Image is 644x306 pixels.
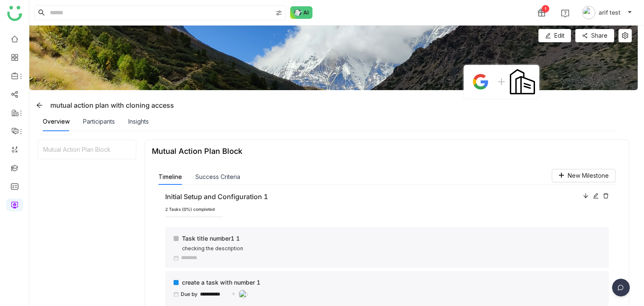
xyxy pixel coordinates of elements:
[599,8,621,17] span: arif test
[290,6,313,19] img: ask-buddy-normal.svg
[174,234,602,243] div: Task title number1 1
[568,171,609,180] span: New Milestone
[239,290,248,299] img: 684abccfde261c4b36a4c026
[152,147,242,156] div: Mutual Action Plan Block
[195,172,240,182] button: Success Criteria
[610,279,631,300] img: dsr-chat-floating.svg
[128,117,149,126] div: Insights
[181,290,197,298] span: Due by
[174,278,602,287] div: create a task with number 1
[33,99,174,112] div: mutual action plan with cloning access
[165,206,609,213] div: 2 Tasks (0%) completed
[83,117,115,126] div: Participants
[165,192,579,202] div: Initial Setup and Configuration 1
[38,140,136,159] div: Mutual Action Plan Block
[182,245,602,253] div: checking the description
[552,169,615,182] button: New Milestone
[582,6,595,19] img: avatar
[538,29,571,42] button: Edit
[158,172,182,182] button: Timeline
[591,31,608,40] span: Share
[275,10,282,16] img: search-type.svg
[542,5,549,13] div: 1
[7,6,22,21] img: logo
[561,9,569,18] img: help.svg
[580,6,634,19] button: arif test
[554,31,564,40] span: Edit
[575,29,614,42] button: Share
[43,117,70,126] div: Overview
